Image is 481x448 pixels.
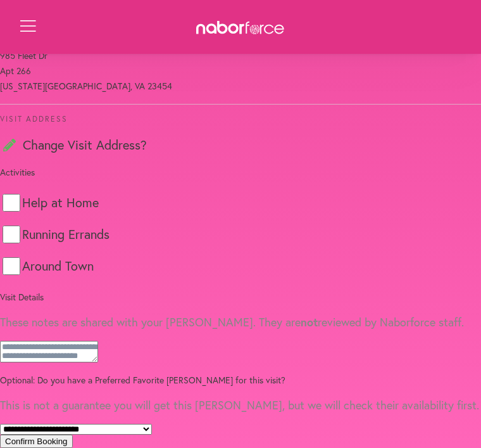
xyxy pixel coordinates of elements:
[20,20,36,34] button: Open Menu
[22,196,99,209] label: Help at Home
[301,314,318,330] strong: not
[22,228,109,241] label: Running Errands
[22,260,94,272] label: Around Town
